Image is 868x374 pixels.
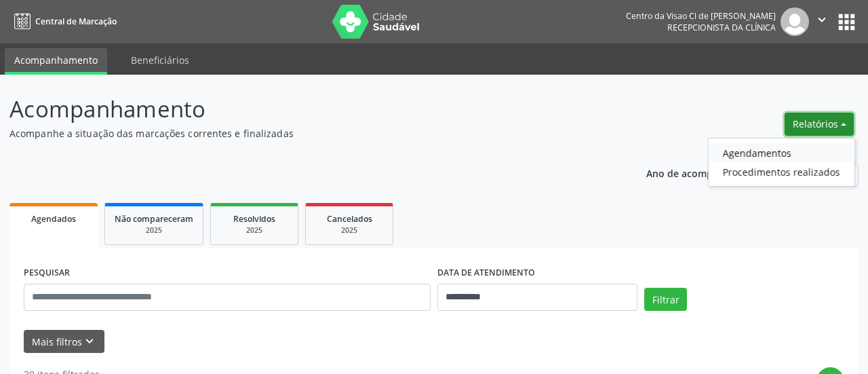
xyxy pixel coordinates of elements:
div: Centro da Visao Cl de [PERSON_NAME] [626,10,776,22]
div: 2025 [115,225,193,236]
a: Beneficiários [121,48,199,72]
a: Acompanhamento [5,48,107,75]
span: Resolvidos [233,213,275,225]
button: Mais filtroskeyboard_arrow_down [24,330,104,354]
button: Filtrar [644,288,687,311]
label: DATA DE ATENDIMENTO [437,263,535,284]
span: Cancelados [327,213,372,225]
button: Relatórios [785,113,854,136]
span: Não compareceram [115,213,193,225]
label: PESQUISAR [24,263,70,284]
p: Ano de acompanhamento [646,164,766,181]
img: img [781,7,809,36]
ul: Relatórios [708,138,855,187]
span: Central de Marcação [35,16,117,27]
p: Acompanhe a situação das marcações correntes e finalizadas [9,126,604,141]
div: 2025 [220,225,288,236]
span: Agendados [31,213,76,225]
p: Acompanhamento [9,92,604,126]
button:  [809,7,835,36]
span: Recepcionista da clínica [667,22,776,33]
a: Procedimentos realizados [709,162,854,181]
a: Agendamentos [709,143,854,162]
i: keyboard_arrow_down [82,334,97,349]
button: apps [835,10,859,34]
i:  [814,12,829,27]
div: 2025 [315,225,383,236]
a: Central de Marcação [9,10,117,33]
